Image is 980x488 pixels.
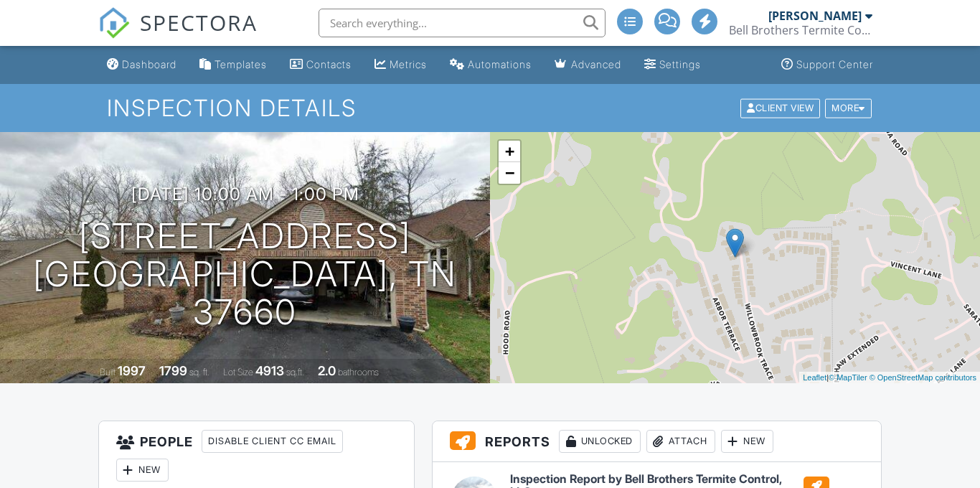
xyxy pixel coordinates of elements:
span: Built [100,367,116,377]
div: 1799 [159,363,187,378]
h3: [DATE] 10:00 am - 1:00 pm [131,184,359,204]
a: Leaflet [803,373,826,382]
div: New [116,459,169,482]
div: Client View [740,98,820,118]
div: 4913 [255,363,284,378]
div: [PERSON_NAME] [768,9,862,23]
span: sq. ft. [189,367,209,377]
div: Support Center [796,58,873,70]
div: More [825,98,872,118]
a: SPECTORA [98,19,258,50]
a: Contacts [284,52,357,78]
a: Advanced [549,52,627,78]
div: Templates [215,58,267,70]
div: | [799,372,980,384]
div: Automations [468,58,532,70]
h3: Reports [433,421,881,462]
span: sq.ft. [286,367,304,377]
a: Metrics [369,52,433,78]
a: Settings [639,52,707,78]
a: © MapTiler [829,373,867,382]
a: © OpenStreetMap contributors [870,373,976,382]
input: Search everything... [319,9,606,37]
h1: Inspection Details [107,95,872,121]
div: Advanced [571,58,621,70]
div: 1997 [118,363,146,378]
div: Dashboard [122,58,176,70]
h1: [STREET_ADDRESS] [GEOGRAPHIC_DATA], TN 37660 [23,217,467,331]
span: Lot Size [223,367,253,377]
span: SPECTORA [140,7,258,37]
a: Support Center [776,52,879,78]
span: bathrooms [338,367,379,377]
div: Bell Brothers Termite Control, LLC. [729,23,872,37]
div: Unlocked [559,430,641,453]
a: Zoom out [499,162,520,184]
img: The Best Home Inspection Software - Spectora [98,7,130,39]
div: 2.0 [318,363,336,378]
a: Client View [739,102,824,113]
div: Attach [646,430,715,453]
div: New [721,430,773,453]
a: Templates [194,52,273,78]
a: Dashboard [101,52,182,78]
div: Metrics [390,58,427,70]
a: Zoom in [499,141,520,162]
a: Automations (Basic) [444,52,537,78]
div: Contacts [306,58,352,70]
div: Settings [659,58,701,70]
div: Disable Client CC Email [202,430,343,453]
